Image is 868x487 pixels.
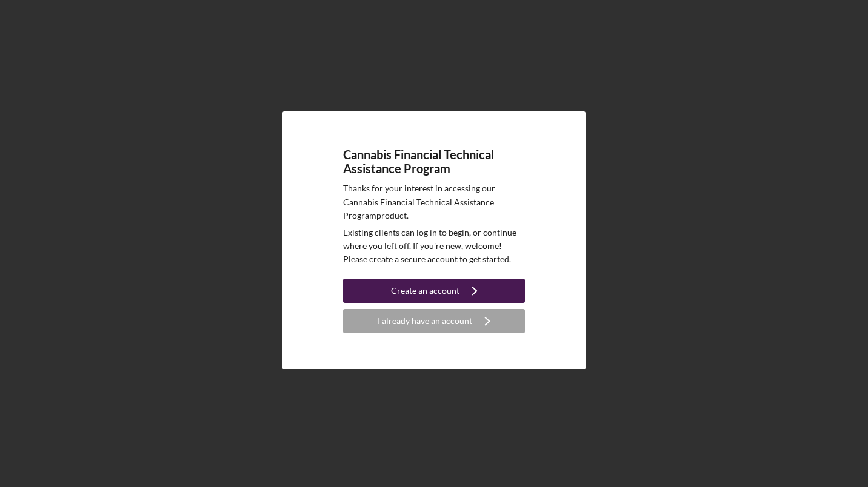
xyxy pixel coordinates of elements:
p: Existing clients can log in to begin, or continue where you left off. If you're new, welcome! Ple... [343,226,525,267]
p: Thanks for your interest in accessing our Cannabis Financial Technical Assistance Program product. [343,182,525,222]
a: Create an account [343,279,525,306]
h4: Cannabis Financial Technical Assistance Program [343,148,525,176]
div: I already have an account [378,309,472,333]
div: Create an account [391,279,459,303]
button: I already have an account [343,309,525,333]
button: Create an account [343,279,525,303]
